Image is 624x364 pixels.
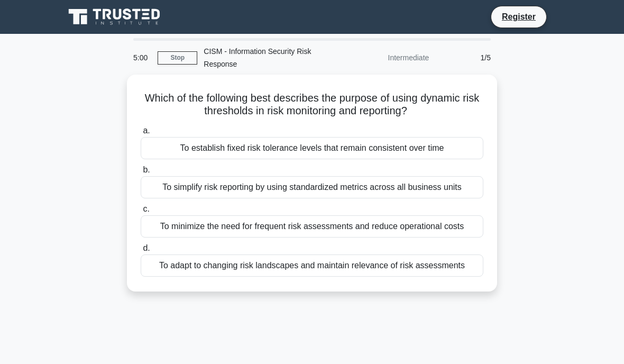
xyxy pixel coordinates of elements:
[127,47,158,68] div: 5:00
[158,51,197,65] a: Stop
[343,47,435,68] div: Intermediate
[140,92,484,118] h5: Which of the following best describes the purpose of using dynamic risk thresholds in risk monito...
[495,10,542,23] a: Register
[435,47,497,68] div: 1/5
[197,41,343,75] div: CISM - Information Security Risk Response
[143,243,150,252] span: d.
[143,165,150,174] span: b.
[141,137,483,159] div: To establish fixed risk tolerance levels that remain consistent over time
[141,176,483,198] div: To simplify risk reporting by using standardized metrics across all business units
[143,204,149,213] span: c.
[141,215,483,238] div: To minimize the need for frequent risk assessments and reduce operational costs
[141,254,483,277] div: To adapt to changing risk landscapes and maintain relevance of risk assessments
[143,126,150,135] span: a.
